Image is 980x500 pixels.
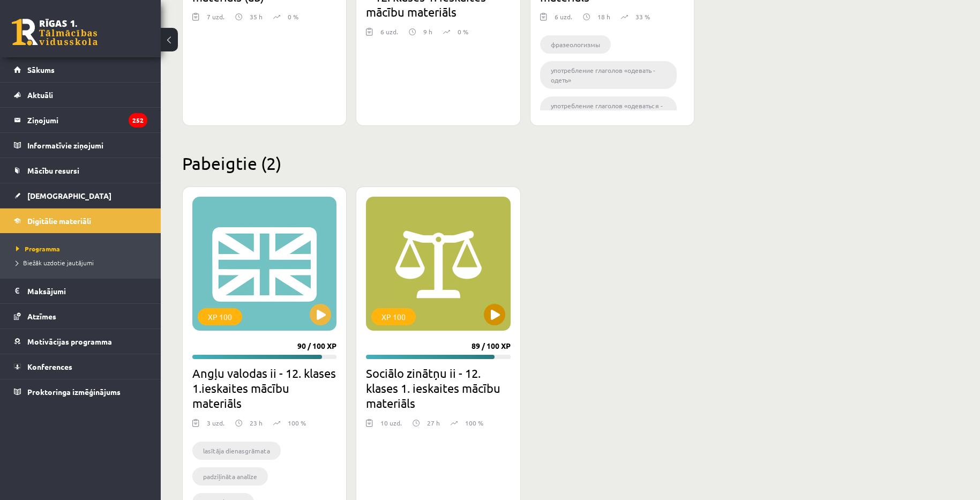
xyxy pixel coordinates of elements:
a: Motivācijas programma [14,329,147,354]
li: фразеологизмы [540,35,611,54]
li: padziļināta analīze [192,467,268,486]
legend: Informatīvie ziņojumi [27,133,147,158]
span: Konferences [27,362,72,371]
span: Proktoringa izmēģinājums [27,387,121,397]
a: Biežāk uzdotie jautājumi [16,258,150,267]
span: Digitālie materiāli [27,216,91,226]
div: XP 100 [198,308,242,325]
span: Motivācijas programma [27,337,112,346]
span: Aktuāli [27,90,53,100]
div: 10 uzd. [380,418,402,434]
i: 252 [129,113,147,128]
div: 3 uzd. [207,418,225,434]
a: Mācību resursi [14,158,147,183]
div: XP 100 [371,308,416,325]
a: Maksājumi [14,279,147,303]
p: 9 h [423,27,432,36]
p: 18 h [597,12,610,21]
p: 100 % [465,418,483,428]
div: 7 uzd. [207,12,225,28]
li: употребление глаголов «одеваться - одеться» [540,96,677,124]
span: [DEMOGRAPHIC_DATA] [27,191,111,200]
a: Informatīvie ziņojumi [14,133,147,158]
legend: Maksājumi [27,279,147,303]
span: Sākums [27,65,55,74]
a: Digitālie materiāli [14,208,147,233]
p: 35 h [250,12,263,21]
a: Aktuāli [14,83,147,107]
p: 23 h [250,418,263,428]
h2: Sociālo zinātņu ii - 12. klases 1. ieskaites mācību materiāls [366,365,510,411]
div: 6 uzd. [555,12,572,28]
p: 0 % [288,12,298,21]
a: Atzīmes [14,304,147,329]
p: 33 % [635,12,650,21]
p: 27 h [427,418,440,428]
li: употребление глаголов «одевать - одеть» [540,61,677,89]
legend: Ziņojumi [27,108,147,132]
a: Rīgas 1. Tālmācības vidusskola [12,19,98,46]
h2: Angļu valodas ii - 12. klases 1.ieskaites mācību materiāls [192,365,336,411]
span: Mācību resursi [27,166,79,175]
span: Biežāk uzdotie jautājumi [16,258,94,267]
span: Atzīmes [27,311,56,321]
li: lasītāja dienasgrāmata [192,442,281,460]
p: 0 % [458,27,468,36]
h2: Pabeigtie (2) [182,153,868,174]
span: Programma [16,244,60,253]
a: Konferences [14,354,147,379]
a: Proktoringa izmēģinājums [14,379,147,404]
div: 6 uzd. [380,27,398,43]
p: 100 % [288,418,306,428]
a: Ziņojumi252 [14,108,147,132]
a: [DEMOGRAPHIC_DATA] [14,183,147,208]
a: Programma [16,244,150,253]
a: Sākums [14,57,147,82]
